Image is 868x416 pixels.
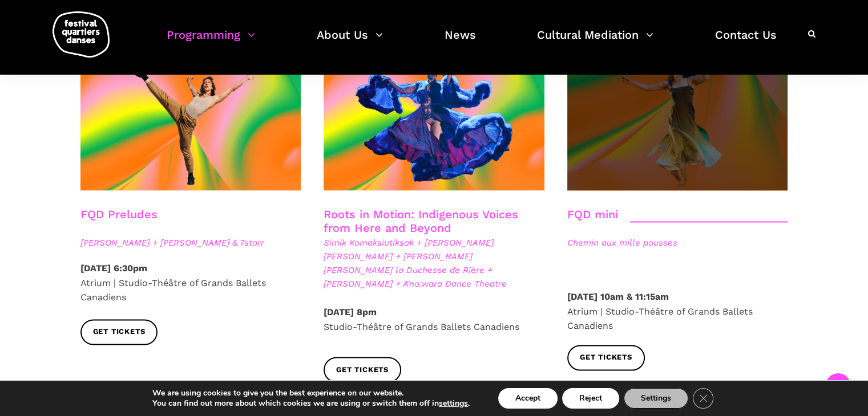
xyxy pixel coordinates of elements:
[336,364,389,376] span: Get tickets
[167,25,255,59] a: Programming
[324,207,518,235] a: Roots in Motion: Indigenous Voices from Here and Beyond
[324,305,544,334] p: Studio-Théâtre of Grands Ballets Canadiens
[324,357,401,382] a: Get tickets
[152,398,470,409] p: You can find out more about which cookies we are using or switch them off in .
[537,25,653,59] a: Cultural Mediation
[152,388,470,398] p: We are using cookies to give you the best experience on our website.
[80,319,158,345] a: Get tickets
[567,236,788,250] span: Chemin aux mille pousses
[93,326,146,338] span: Get tickets
[715,25,777,59] a: Contact Us
[445,25,476,59] a: News
[317,25,383,59] a: About Us
[53,11,110,58] img: logo-fqd-med
[80,261,301,305] p: Atrium | Studio-Théâtre of Grands Ballets Canadiens
[80,207,158,221] a: FQD Preludes
[562,388,619,409] button: Reject
[580,352,632,364] span: Get tickets
[624,388,688,409] button: Settings
[439,398,468,409] button: settings
[567,289,788,333] p: Atrium | Studio-Théâtre of Grands Ballets Canadiens
[324,236,544,291] span: Simik Komaksiutiksak + [PERSON_NAME] [PERSON_NAME] + [PERSON_NAME] [PERSON_NAME] la Duchesse de R...
[80,236,301,250] span: [PERSON_NAME] + [PERSON_NAME] & 7starr
[693,388,713,409] button: Close GDPR Cookie Banner
[80,263,147,274] strong: [DATE] 6:30pm
[498,388,558,409] button: Accept
[567,345,645,370] a: Get tickets
[567,207,618,221] a: FQD mini
[567,291,669,302] strong: [DATE] 10am & 11:15am
[324,307,377,317] strong: [DATE] 8pm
